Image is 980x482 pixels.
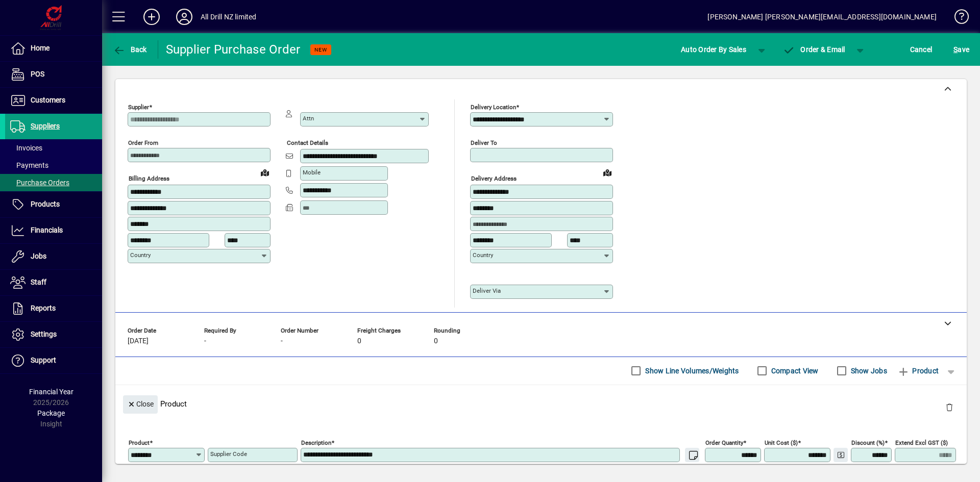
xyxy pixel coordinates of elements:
[201,9,257,25] div: All Drill NZ limited
[31,122,60,130] span: Suppliers
[257,164,273,181] a: View on map
[473,287,501,294] mat-label: Deliver via
[37,409,65,417] span: Package
[937,402,962,412] app-page-header-button: Delete
[31,356,56,364] span: Support
[110,40,150,59] button: Back
[128,139,158,146] mat-label: Order from
[123,395,158,414] button: Close
[31,304,56,312] span: Reports
[851,439,885,446] mat-label: Discount (%)
[769,366,819,376] label: Compact View
[301,439,331,446] mat-label: Description
[10,161,48,169] span: Payments
[892,362,944,380] button: Product
[643,366,739,376] label: Show Line Volumes/Weights
[5,348,102,373] a: Support
[5,296,102,321] a: Reports
[168,8,201,26] button: Profile
[705,439,743,446] mat-label: Order Quantity
[5,322,102,347] a: Settings
[115,385,967,422] div: Product
[5,157,102,174] a: Payments
[102,40,158,59] app-page-header-button: Back
[204,337,206,345] span: -
[778,40,850,59] button: Order & Email
[166,41,301,58] div: Supplier Purchase Order
[783,45,845,54] span: Order & Email
[834,448,848,462] button: Change Price Levels
[113,45,147,54] span: Back
[5,139,102,157] a: Invoices
[314,46,327,53] span: NEW
[357,337,361,345] span: 0
[210,450,247,458] mat-label: Supplier Code
[31,96,65,104] span: Customers
[849,366,887,376] label: Show Jobs
[707,9,937,25] div: [PERSON_NAME] [PERSON_NAME][EMAIL_ADDRESS][DOMAIN_NAME]
[910,41,933,58] span: Cancel
[31,226,63,234] span: Financials
[128,104,149,111] mat-label: Supplier
[31,252,46,260] span: Jobs
[128,337,149,345] span: [DATE]
[908,40,935,59] button: Cancel
[5,192,102,217] a: Products
[5,270,102,295] a: Staff
[5,244,102,269] a: Jobs
[31,200,60,208] span: Products
[120,399,160,409] app-page-header-button: Close
[303,169,321,176] mat-label: Mobile
[31,330,57,338] span: Settings
[5,36,102,61] a: Home
[471,104,516,111] mat-label: Delivery Location
[953,45,958,54] span: S
[765,439,798,446] mat-label: Unit Cost ($)
[10,179,69,187] span: Purchase Orders
[681,41,746,58] span: Auto Order By Sales
[895,439,948,446] mat-label: Extend excl GST ($)
[31,278,46,286] span: Staff
[10,144,42,152] span: Invoices
[5,218,102,243] a: Financials
[29,388,73,396] span: Financial Year
[947,2,967,35] a: Knowledge Base
[5,88,102,113] a: Customers
[31,70,44,78] span: POS
[281,337,283,345] span: -
[5,174,102,191] a: Purchase Orders
[676,40,751,59] button: Auto Order By Sales
[599,164,616,181] a: View on map
[303,115,314,122] mat-label: Attn
[135,8,168,26] button: Add
[471,139,497,146] mat-label: Deliver To
[434,337,438,345] span: 0
[953,41,969,58] span: ave
[127,396,154,413] span: Close
[5,62,102,87] a: POS
[951,40,972,59] button: Save
[473,251,493,259] mat-label: Country
[130,251,151,259] mat-label: Country
[937,395,962,420] button: Delete
[129,439,150,446] mat-label: Product
[31,44,50,52] span: Home
[897,363,939,379] span: Product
